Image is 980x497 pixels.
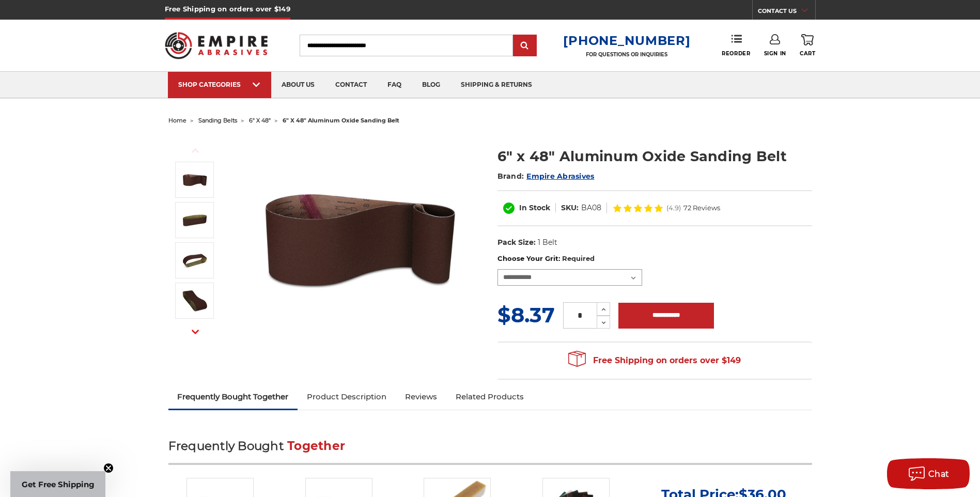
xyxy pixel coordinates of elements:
button: Next [183,321,208,343]
a: Reorder [722,34,750,56]
span: Frequently Bought [168,439,284,453]
span: Get Free Shipping [22,479,95,489]
img: 6" x 48" Aluminum Oxide Sanding Belt [182,167,208,193]
span: Sign In [764,50,786,57]
span: $8.37 [497,302,555,328]
span: 6" x 48" aluminum oxide sanding belt [283,117,399,124]
span: 72 Reviews [683,205,720,211]
img: 6" x 48" AOX Sanding Belt [182,207,208,233]
a: Product Description [298,385,396,408]
small: Required [562,254,595,262]
a: Cart [800,34,815,57]
a: CONTACT US [758,5,815,20]
span: (4.9) [666,205,681,211]
button: Chat [887,458,970,489]
span: Reorder [722,50,750,57]
div: SHOP CATEGORIES [178,81,261,88]
dd: BA08 [581,203,601,213]
img: 6" x 48" Aluminum Oxide Sanding Belt [257,135,463,342]
span: In Stock [519,203,550,212]
span: Free Shipping on orders over $149 [568,350,741,371]
label: Choose Your Grit: [497,254,812,264]
a: 6" x 48" [249,117,271,124]
h1: 6" x 48" Aluminum Oxide Sanding Belt [497,146,812,166]
a: shipping & returns [450,72,542,98]
div: Get Free ShippingClose teaser [10,471,105,497]
span: Together [287,439,345,453]
dt: Pack Size: [497,237,536,248]
a: Frequently Bought Together [168,385,298,408]
a: faq [377,72,412,98]
span: Brand: [497,172,524,181]
span: Chat [928,469,950,479]
a: sanding belts [198,117,237,124]
a: about us [271,72,325,98]
input: Submit [515,36,535,56]
a: [PHONE_NUMBER] [563,33,690,48]
button: Close teaser [103,463,114,473]
a: contact [325,72,377,98]
button: Previous [183,139,208,162]
a: Reviews [396,385,446,408]
a: home [168,117,186,124]
a: Empire Abrasives [526,172,594,181]
a: Related Products [446,385,533,408]
img: 6" x 48" Sanding Belt - Aluminum Oxide [182,247,208,273]
dt: SKU: [561,203,579,213]
img: 6" x 48" Sanding Belt - AOX [182,288,208,314]
p: FOR QUESTIONS OR INQUIRIES [563,51,690,58]
span: Cart [800,50,815,57]
dd: 1 Belt [538,237,557,248]
a: blog [412,72,450,98]
img: Empire Abrasives [165,25,268,66]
